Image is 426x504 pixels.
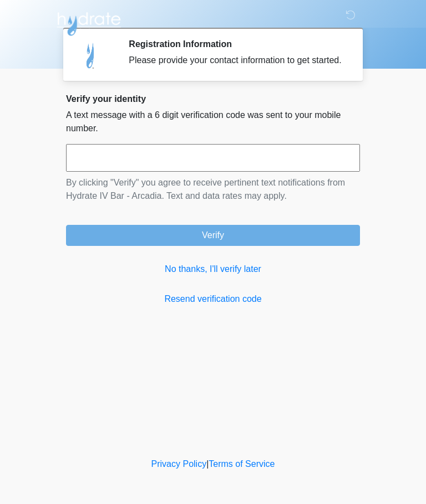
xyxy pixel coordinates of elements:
img: Agent Avatar [74,39,108,72]
p: A text message with a 6 digit verification code was sent to your mobile number. [66,109,360,135]
img: Hydrate IV Bar - Arcadia Logo [55,8,123,37]
a: Terms of Service [209,459,275,469]
a: No thanks, I'll verify later [66,263,360,276]
a: Resend verification code [66,292,360,306]
p: By clicking "Verify" you agree to receive pertinent text notifications from Hydrate IV Bar - Arca... [66,176,360,203]
button: Verify [66,225,360,246]
a: | [206,459,209,469]
div: Please provide your contact information to get started. [129,54,343,67]
h2: Verify your identity [66,94,360,104]
a: Privacy Policy [151,459,207,469]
